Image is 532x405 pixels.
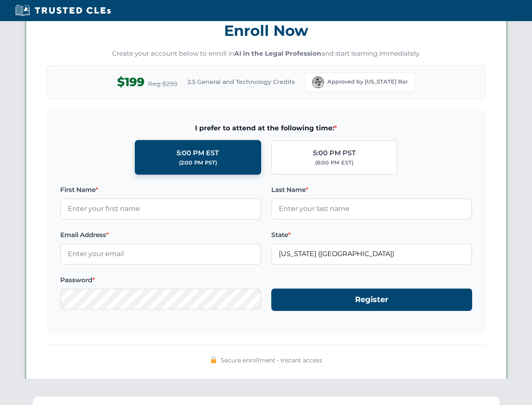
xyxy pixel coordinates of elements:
[176,148,219,159] div: 5:00 PM EST
[47,49,486,59] p: Create your account below to enroll in and start learning immediately.
[313,148,356,159] div: 5:00 PM PST
[60,275,261,285] label: Password
[234,49,321,57] strong: AI in the Legal Profession
[271,230,472,240] label: State
[221,356,322,365] span: Secure enrollment • Instant access
[47,17,486,44] h3: Enroll Now
[148,79,177,89] span: Reg $299
[315,159,353,167] div: (8:00 PM EST)
[210,356,217,363] img: 🔒
[60,185,261,195] label: First Name
[60,230,261,240] label: Email Address
[327,78,408,86] span: Approved by [US_STATE] Bar
[117,73,144,92] span: $199
[271,198,472,219] input: Enter your last name
[60,123,472,134] span: I prefer to attend at the following time:
[13,4,113,17] img: Trusted CLEs
[271,243,472,265] input: Florida (FL)
[60,198,261,219] input: Enter your first name
[271,289,472,311] button: Register
[187,77,295,86] span: 2.5 General and Technology Credits
[271,185,472,195] label: Last Name
[312,76,324,88] img: Florida Bar
[60,243,261,265] input: Enter your email
[179,159,217,167] div: (2:00 PM PST)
